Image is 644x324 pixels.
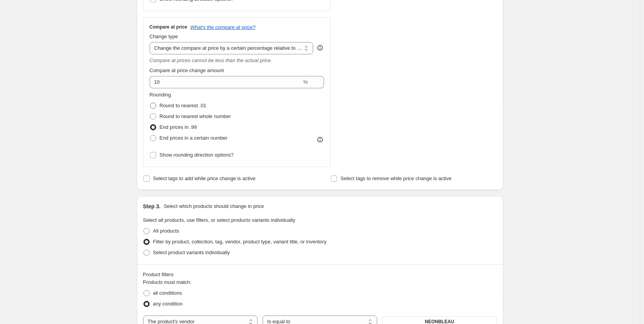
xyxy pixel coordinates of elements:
span: Select product variants individually [153,250,230,255]
span: all conditions [153,290,182,296]
span: Select tags to add while price change is active [153,175,256,181]
span: any condition [153,301,183,307]
span: Show rounding direction options? [160,152,234,158]
h3: Compare at price [150,24,187,30]
span: Products must match: [143,279,192,285]
i: Compare at prices cannot be less than the actual price. [150,57,272,63]
span: Change type [150,34,178,39]
div: help [316,44,324,52]
p: Select which products should change in price [164,202,264,210]
span: Filter by product, collection, tag, vendor, product type, variant title, or inventory [153,239,327,245]
button: What's the compare at price? [191,24,256,30]
div: Product filters [143,271,497,278]
input: 20 [150,76,302,88]
span: End prices in a certain number [160,135,228,141]
span: End prices in .99 [160,124,197,130]
span: Round to nearest whole number [160,113,231,119]
span: % [303,79,308,85]
span: Rounding [150,92,171,98]
span: Select all products, use filters, or select products variants individually [143,217,295,223]
h2: Step 3. [143,202,161,210]
span: Round to nearest .01 [160,103,206,108]
span: Select tags to remove while price change is active [341,175,452,181]
span: Compare at price change amount [150,67,224,73]
span: All products [153,228,179,234]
